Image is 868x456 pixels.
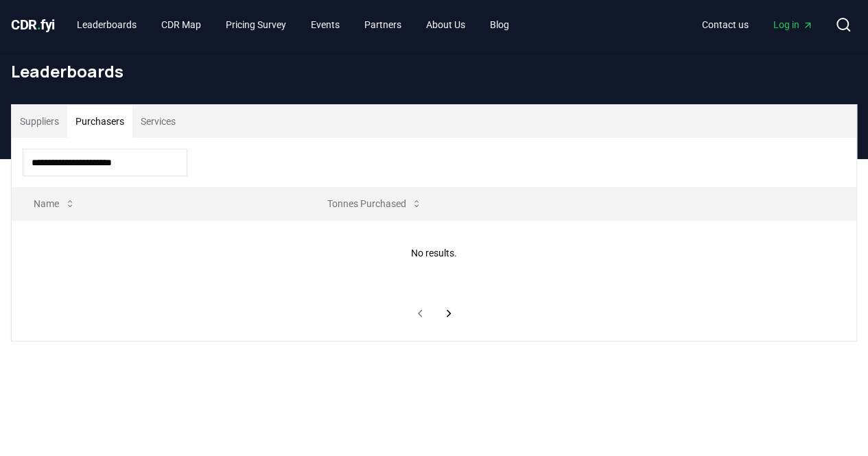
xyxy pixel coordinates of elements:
a: CDR.fyi [11,15,55,34]
a: Partners [353,12,412,37]
a: Log in [762,12,824,37]
button: Suppliers [12,105,67,138]
nav: Main [691,12,824,37]
button: Purchasers [67,105,132,138]
span: CDR fyi [11,16,55,33]
td: No results. [12,220,856,286]
button: Tonnes Purchased [316,190,433,217]
button: Services [132,105,184,138]
a: Blog [479,12,520,37]
a: About Us [415,12,476,37]
h1: Leaderboards [11,60,857,82]
a: Contact us [691,12,760,37]
a: Pricing Survey [215,12,297,37]
button: next page [437,300,460,327]
a: Events [300,12,351,37]
button: Name [23,190,86,217]
a: Leaderboards [66,12,148,37]
nav: Main [66,12,520,37]
span: Log in [773,18,813,32]
span: . [37,16,41,33]
a: CDR Map [150,12,212,37]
